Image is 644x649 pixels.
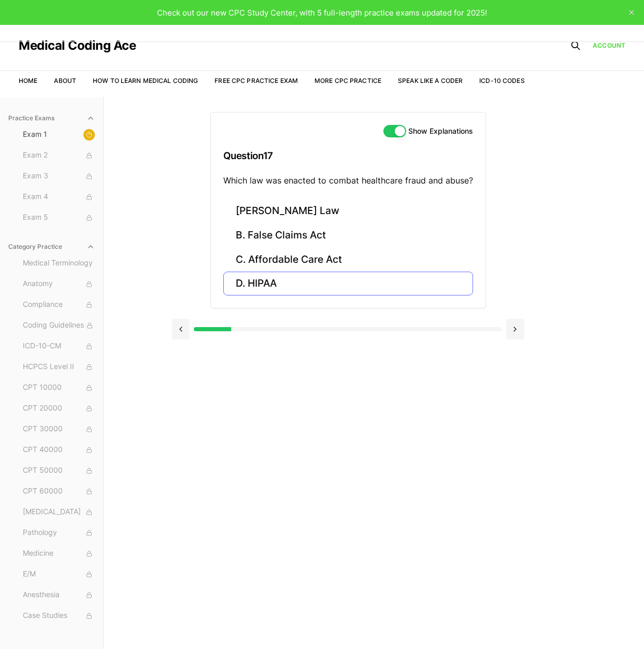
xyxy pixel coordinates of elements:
[54,77,76,84] a: About
[23,589,95,601] span: Anesthesia
[23,486,95,497] span: CPT 60000
[19,442,99,458] button: CPT 40000
[19,504,99,520] button: [MEDICAL_DATA]
[23,320,95,331] span: Coding Guidelines
[19,126,99,143] button: Exam 1
[408,128,473,135] label: Show Explanations
[23,258,95,269] span: Medical Terminology
[23,610,95,622] span: Case Studies
[223,247,473,272] button: C. Affordable Care Act
[19,421,99,438] button: CPT 30000
[19,168,99,185] button: Exam 3
[223,174,473,187] p: Which law was enacted to combat healthcare fraud and abuse?
[4,238,99,255] button: Category Practice
[23,191,95,203] span: Exam 4
[623,4,640,21] button: close
[223,140,473,171] h3: Question 17
[398,77,463,84] a: Speak Like a Coder
[19,525,99,541] button: Pathology
[23,278,95,290] span: Anatomy
[23,212,95,223] span: Exam 5
[19,189,99,205] button: Exam 4
[19,483,99,500] button: CPT 60000
[23,171,95,182] span: Exam 3
[23,382,95,393] span: CPT 10000
[19,359,99,375] button: HCPCS Level II
[19,400,99,417] button: CPT 20000
[23,150,95,161] span: Exam 2
[19,566,99,583] button: E/M
[23,299,95,311] span: Compliance
[19,462,99,479] button: CPT 50000
[19,379,99,396] button: CPT 10000
[19,297,99,313] button: Compliance
[214,77,298,84] a: Free CPC Practice Exam
[19,338,99,355] button: ICD-10-CM
[23,361,95,373] span: HCPCS Level II
[19,317,99,334] button: Coding Guidelines
[23,465,95,476] span: CPT 50000
[23,569,95,580] span: E/M
[19,608,99,624] button: Case Studies
[23,341,95,352] span: ICD-10-CM
[593,41,625,50] a: Account
[479,77,524,84] a: ICD-10 Codes
[23,548,95,559] span: Medicine
[23,506,95,518] span: [MEDICAL_DATA]
[19,39,136,52] a: Medical Coding Ace
[314,77,381,84] a: More CPC Practice
[19,255,99,272] button: Medical Terminology
[23,527,95,539] span: Pathology
[19,545,99,562] button: Medicine
[23,129,95,140] span: Exam 1
[4,110,99,126] button: Practice Exams
[223,272,473,296] button: D. HIPAA
[223,199,473,223] button: [PERSON_NAME] Law
[19,77,37,84] a: Home
[93,77,198,84] a: How to Learn Medical Coding
[223,223,473,248] button: B. False Claims Act
[23,403,95,414] span: CPT 20000
[19,587,99,603] button: Anesthesia
[19,209,99,226] button: Exam 5
[19,276,99,292] button: Anatomy
[23,444,95,456] span: CPT 40000
[19,147,99,164] button: Exam 2
[157,8,487,18] span: Check out our new CPC Study Center, with 5 full-length practice exams updated for 2025!
[23,424,95,435] span: CPT 30000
